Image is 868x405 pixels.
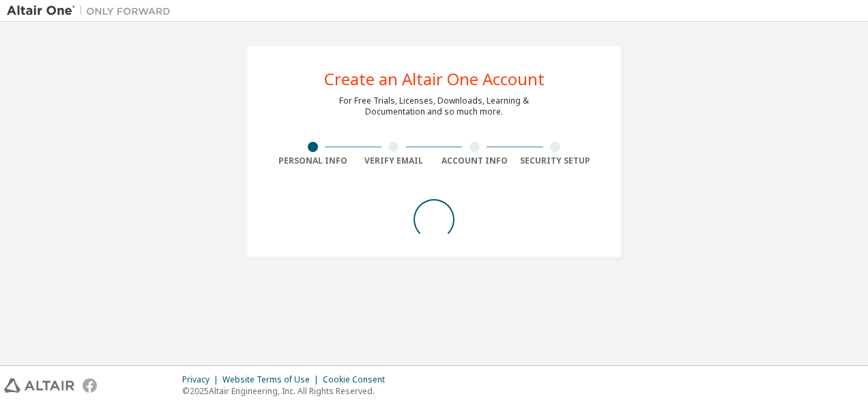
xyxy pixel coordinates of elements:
div: Verify Email [353,155,435,166]
p: © 2025 Altair Engineering, Inc. All Rights Reserved. [182,385,393,397]
div: Create an Altair One Account [324,71,545,87]
div: Website Terms of Use [222,374,323,385]
div: Security Setup [515,155,596,166]
img: altair_logo.svg [4,378,74,393]
div: Account Info [434,155,515,166]
div: For Free Trials, Licenses, Downloads, Learning & Documentation and so much more. [339,95,529,117]
div: Cookie Consent [323,374,393,385]
img: facebook.svg [83,378,97,393]
div: Personal Info [272,155,353,166]
img: Altair One [7,4,177,18]
div: Privacy [182,374,222,385]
